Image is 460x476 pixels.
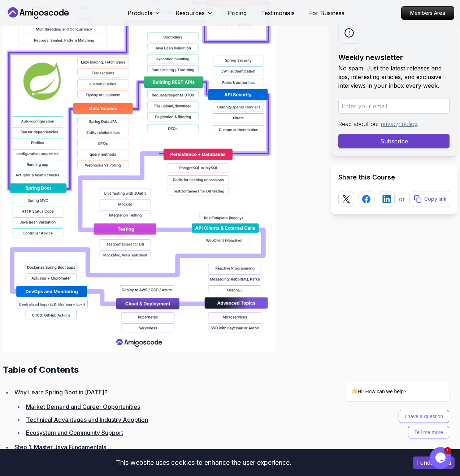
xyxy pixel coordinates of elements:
[26,403,140,410] a: Market Demand and Career Opportunities
[14,389,108,396] a: Why Learn Spring Boot in [DATE]?
[228,9,247,17] a: Pricing
[338,52,450,62] h2: Weekly newsletter
[338,134,450,148] button: Subscribe
[127,9,161,23] button: Products
[430,447,453,469] iframe: chat widget
[3,364,275,376] h2: Table of Contents
[338,99,450,114] input: Enter your email
[175,9,205,17] p: Resources
[175,9,213,23] button: Resources
[127,9,152,17] p: Products
[381,120,417,127] a: privacy policy
[424,195,447,203] p: Copy link
[338,64,450,90] p: No spam. Just the latest releases and tips, interesting articles, and exclusive interviews in you...
[409,191,451,207] button: Copy link
[399,195,405,203] p: or
[401,6,454,20] a: Members Area
[338,120,450,128] p: Read about our .
[309,9,344,17] a: For Business
[402,7,454,20] p: Members Area
[323,316,453,443] iframe: chat widget
[26,416,148,423] a: Technical Advantages and Industry Adoption
[26,429,123,436] a: Ecosystem and Community Support
[413,456,455,469] button: Accept cookies
[338,172,450,182] h2: Share this Course
[14,443,106,451] a: Step 1: Master Java Fundamentals
[5,455,402,471] div: This website uses cookies to enhance the user experience.
[261,9,295,17] a: Testimonials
